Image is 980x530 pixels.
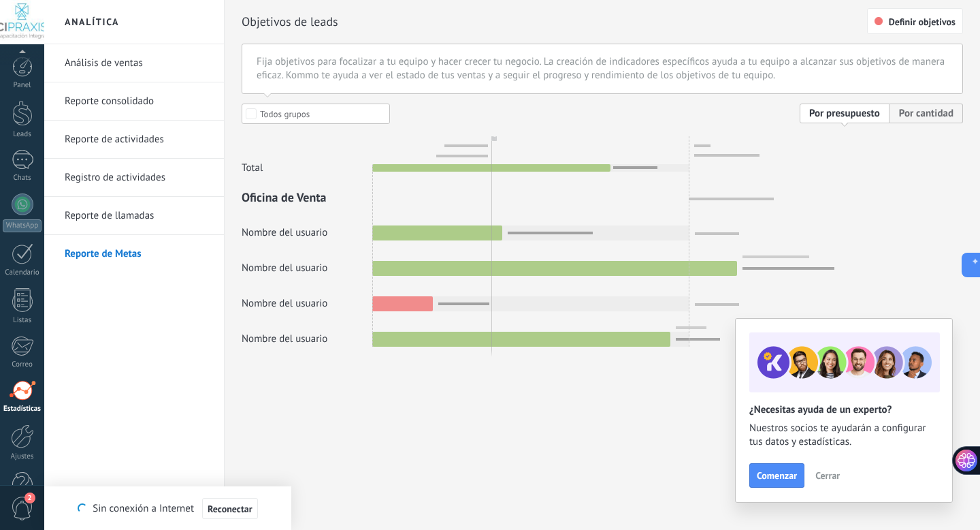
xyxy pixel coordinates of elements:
h2: ¿Necesitas ayuda de un experto? [749,403,938,416]
button: Definir objetivos [867,8,963,34]
div: Ajustes [3,452,42,461]
button: Cerrar [809,465,846,486]
div: Leads [3,130,42,139]
button: Comenzar [749,463,804,488]
span: Comenzar [757,471,797,480]
span: 2 [24,493,35,503]
h2: Objetivos de leads [242,8,867,35]
li: Registro de actividades [44,159,224,197]
div: Correo [3,360,42,369]
span: Reconectar [208,504,252,514]
div: Listas [3,316,42,325]
a: Definir objetivos [867,14,963,27]
li: Reporte de actividades [44,121,224,159]
span: Definir objetivos [889,17,955,27]
div: Panel [3,81,42,90]
div: Fija objetivos para focalizar a tu equipo y hacer crecer tu negocio. La creación de indicadores e... [242,44,963,94]
span: Nuestros socios te ayudarán a configurar tus datos y estadísticas. [749,422,938,449]
div: WhatsApp [3,219,42,232]
div: Chats [3,174,42,183]
a: Registro de actividades [65,159,210,197]
span: Cerrar [815,471,840,480]
li: Reporte de Metas [44,235,224,272]
div: Sin conexión a Internet [78,497,257,520]
a: Reporte consolidado [65,82,210,121]
li: Análisis de ventas [44,44,224,82]
a: Reporte de Metas [65,235,210,273]
div: Estadísticas [3,405,42,414]
div: Calendario [3,268,42,277]
a: Análisis de ventas [65,44,210,82]
a: Reporte de llamadas [65,197,210,235]
a: Reporte de actividades [65,121,210,159]
li: Reporte de llamadas [44,197,224,235]
button: Reconectar [202,498,258,520]
li: Reporte consolidado [44,82,224,121]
